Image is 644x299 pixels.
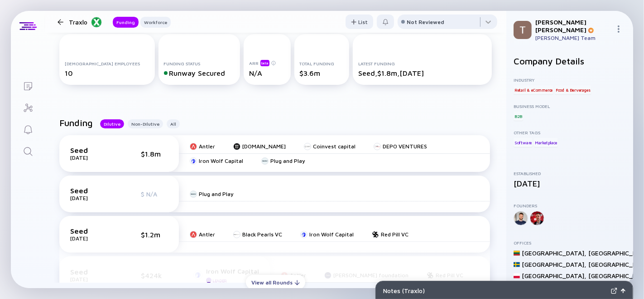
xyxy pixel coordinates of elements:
div: Seed, $1.8m, [DATE] [358,69,486,77]
div: B2B [514,112,523,121]
div: Offices [514,240,626,245]
div: [GEOGRAPHIC_DATA] , [522,249,586,257]
div: Antler [199,231,215,238]
div: [DOMAIN_NAME] [242,143,286,150]
div: Established [514,171,626,176]
img: Teodora Profile Picture [514,21,532,39]
div: Seed [70,146,115,154]
div: Iron Wolf Capital [199,157,243,164]
div: Business Model [514,103,626,109]
img: Poland Flag [514,273,520,279]
div: Seed [70,227,115,235]
button: Non-Dilutive [128,119,163,128]
div: Antler [199,143,215,150]
div: Traxlo [69,16,102,28]
div: List [346,15,373,29]
a: Antler [190,143,215,150]
div: $3.6m [300,69,344,77]
div: Runway Secured [164,69,235,77]
a: Plug and Play [190,191,234,197]
div: Not Reviewed [407,19,444,25]
div: Latest Funding [358,61,486,66]
div: Notes ( Traxlo ) [383,287,607,294]
div: [DATE] [70,235,115,242]
div: beta [260,60,269,66]
div: $1.2m [141,230,168,239]
img: Menu [615,25,622,33]
a: Red Pill VC [372,231,409,238]
div: Retail & eCommerce [514,85,553,94]
div: Industry [514,77,626,83]
div: $ N/A [141,190,168,198]
div: Other Tags [514,130,626,135]
div: N/A [249,69,285,77]
div: $1.8m [141,150,168,158]
div: Plug and Play [199,191,234,197]
div: Marketplace [534,138,558,147]
div: Plug and Play [270,157,305,164]
div: [PERSON_NAME] Team [535,34,611,41]
a: Iron Wolf Capital [190,157,243,164]
button: Workforce [140,17,171,28]
div: Iron Wolf Capital [309,231,354,238]
div: [DATE] [70,195,115,201]
div: Workforce [140,18,171,27]
button: Funding [113,17,139,28]
img: Expand Notes [611,288,617,294]
button: All [167,119,180,128]
div: Red Pill VC [381,231,409,238]
a: DEPO VENTURES [374,143,427,150]
h2: Funding [59,118,93,128]
div: Software [514,138,533,147]
div: Food & Berverages [555,85,591,94]
h2: Company Details [514,56,626,66]
div: [DATE] [514,179,626,188]
div: [DEMOGRAPHIC_DATA] Employees [65,61,149,66]
div: 10 [65,69,149,77]
div: [GEOGRAPHIC_DATA] , [522,272,586,279]
div: View all Rounds [246,275,305,289]
button: View all Rounds [246,275,305,289]
a: Coinvest capital [304,143,356,150]
div: ARR [249,59,285,66]
a: Reminders [11,118,45,140]
div: Total Funding [300,61,344,66]
div: [DATE] [70,154,115,161]
button: List [346,15,373,29]
a: [DOMAIN_NAME] [233,143,286,150]
div: DEPO VENTURES [383,143,427,150]
div: Founders [514,203,626,208]
a: Search [11,140,45,162]
a: Black Pearls VC [233,231,282,238]
button: Dilutive [100,119,124,128]
img: Open Notes [621,289,625,293]
div: Black Pearls VC [242,231,282,238]
div: Funding Status [164,61,235,66]
a: Lists [11,74,45,96]
a: Plug and Play [261,157,305,164]
img: Lithuania Flag [514,250,520,256]
a: Iron Wolf Capital [300,231,354,238]
img: Sweden Flag [514,261,520,268]
div: Coinvest capital [313,143,356,150]
a: Antler [190,231,215,238]
div: [GEOGRAPHIC_DATA] , [522,260,586,268]
a: Investor Map [11,96,45,118]
div: [PERSON_NAME] [PERSON_NAME] [535,18,611,34]
div: Funding [113,18,139,27]
div: Seed [70,186,115,195]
